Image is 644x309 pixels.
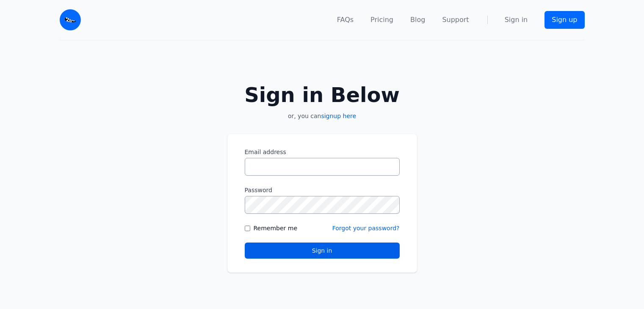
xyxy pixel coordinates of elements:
a: Support [442,15,469,25]
label: Email address [245,148,400,156]
a: FAQs [337,15,354,25]
a: Pricing [370,15,393,25]
img: Email Monster [60,9,81,30]
p: or, you can [227,112,417,120]
label: Password [245,186,400,194]
a: Sign in [505,15,528,25]
h2: Sign in Below [227,85,417,105]
button: Sign in [245,243,400,259]
a: signup here [321,113,356,119]
a: Blog [410,15,425,25]
label: Remember me [254,224,298,232]
a: Forgot your password? [332,225,400,232]
a: Sign up [544,11,584,29]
